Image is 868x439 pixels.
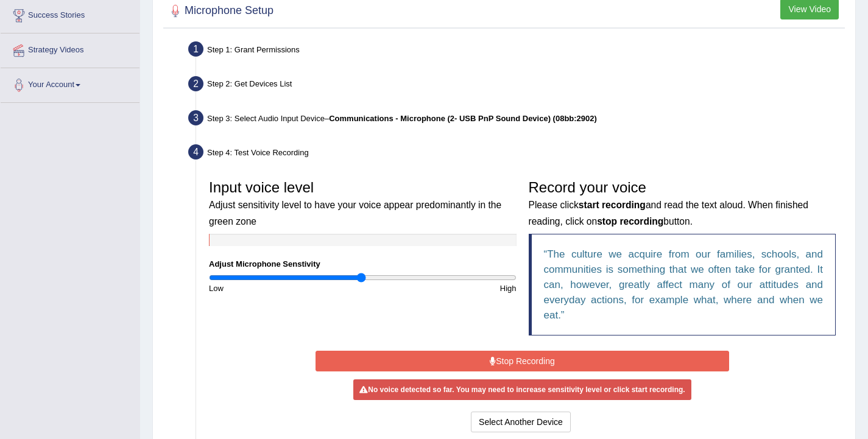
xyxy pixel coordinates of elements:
[316,351,729,371] button: Stop Recording
[597,216,663,227] b: stop recording
[529,180,836,228] h3: Record your voice
[183,72,850,99] div: Step 2: Get Devices List
[362,283,522,294] div: High
[166,2,273,20] h2: Microphone Setup
[529,200,808,226] small: Please click and read the text aloud. When finished reading, click on button.
[1,33,139,64] a: Strategy Videos
[579,200,646,210] b: start recording
[1,68,139,99] a: Your Account
[329,114,597,123] b: Communications - Microphone (2- USB PnP Sound Device) (08bb:2902)
[471,412,571,432] button: Select Another Device
[209,258,320,270] label: Adjust Microphone Senstivity
[209,180,517,228] h3: Input voice level
[183,38,850,65] div: Step 1: Grant Permissions
[183,141,850,167] div: Step 4: Test Voice Recording
[325,114,597,123] span: –
[353,379,691,400] div: No voice detected so far. You may need to increase sensitivity level or click start recording.
[544,248,824,321] q: The culture we acquire from our families, schools, and communities is something that we often tak...
[209,200,501,226] small: Adjust sensitivity level to have your voice appear predominantly in the green zone
[183,107,850,133] div: Step 3: Select Audio Input Device
[203,283,362,294] div: Low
